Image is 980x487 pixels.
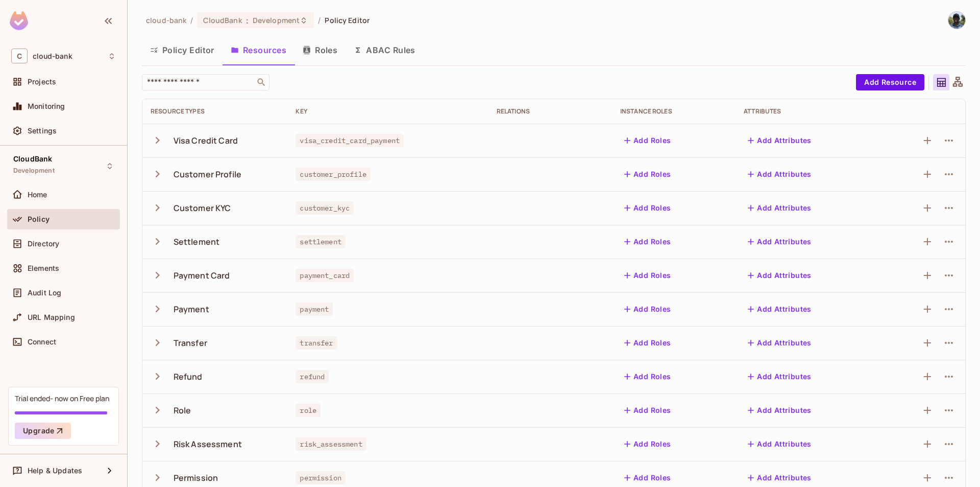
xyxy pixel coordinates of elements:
button: Add Attributes [744,234,816,250]
div: Settlement [174,236,220,247]
button: Add Roles [620,436,675,452]
button: Add Roles [620,166,675,182]
span: Elements [28,264,59,272]
button: Add Attributes [744,402,816,419]
div: Relations [497,107,604,115]
div: Permission [174,472,218,483]
button: Add Roles [620,470,675,486]
button: Add Roles [620,132,675,149]
div: Refund [174,371,203,382]
span: C [11,49,28,63]
span: Development [253,15,300,25]
div: Key [296,107,480,115]
span: risk_assessment [296,437,366,451]
div: Role [174,405,191,416]
li: / [318,15,321,25]
span: : [246,16,249,25]
button: Add Attributes [744,166,816,182]
img: SReyMgAAAABJRU5ErkJggg== [10,11,28,30]
div: Payment Card [174,270,230,281]
div: Instance roles [620,107,727,115]
button: Resources [223,37,295,63]
span: Directory [28,240,59,248]
span: Settings [28,127,57,135]
div: Risk Assessment [174,438,242,450]
div: Trial ended- now on Free plan [15,393,109,403]
button: Add Resource [856,74,924,90]
button: Add Roles [620,267,675,284]
button: Add Attributes [744,267,816,284]
button: Add Attributes [744,436,816,452]
button: Add Roles [620,402,675,419]
button: Add Attributes [744,335,816,351]
button: Add Roles [620,301,675,317]
span: Policy [28,215,50,223]
span: CloudBank [13,155,52,163]
span: permission [296,471,346,484]
button: Upgrade [15,423,71,439]
button: Add Attributes [744,301,816,317]
img: Rajiv Mounguengue [948,12,965,29]
button: Add Roles [620,335,675,351]
button: Add Roles [620,200,675,216]
span: Audit Log [28,289,61,297]
button: Roles [295,37,346,63]
button: Add Attributes [744,470,816,486]
div: Customer KYC [174,202,231,214]
button: Add Roles [620,234,675,250]
span: Development [13,167,55,175]
span: the active workspace [146,15,186,25]
div: Visa Credit Card [174,135,238,146]
span: Projects [28,78,56,86]
button: Policy Editor [142,37,223,63]
div: Attributes [744,107,870,115]
span: Workspace: cloud-bank [33,52,72,60]
button: Add Roles [620,368,675,385]
button: Add Attributes [744,132,816,149]
div: Transfer [174,337,207,349]
span: refund [296,370,329,383]
button: Add Attributes [744,368,816,385]
span: role [296,404,321,417]
span: payment [296,303,333,316]
span: customer_profile [296,168,370,181]
span: URL Mapping [28,313,75,321]
span: Home [28,191,47,199]
span: CloudBank [203,15,241,25]
button: Add Attributes [744,200,816,216]
div: Payment [174,304,209,315]
span: visa_credit_card_payment [296,134,404,147]
span: Monitoring [28,102,65,110]
button: ABAC Rules [346,37,424,63]
div: Customer Profile [174,169,241,180]
span: transfer [296,336,337,350]
span: customer_kyc [296,201,354,215]
div: Resource Types [151,107,279,115]
span: settlement [296,235,346,248]
span: payment_card [296,269,354,282]
li: / [190,15,193,25]
span: Help & Updates [28,467,82,475]
span: Policy Editor [325,15,370,25]
span: Connect [28,338,56,346]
